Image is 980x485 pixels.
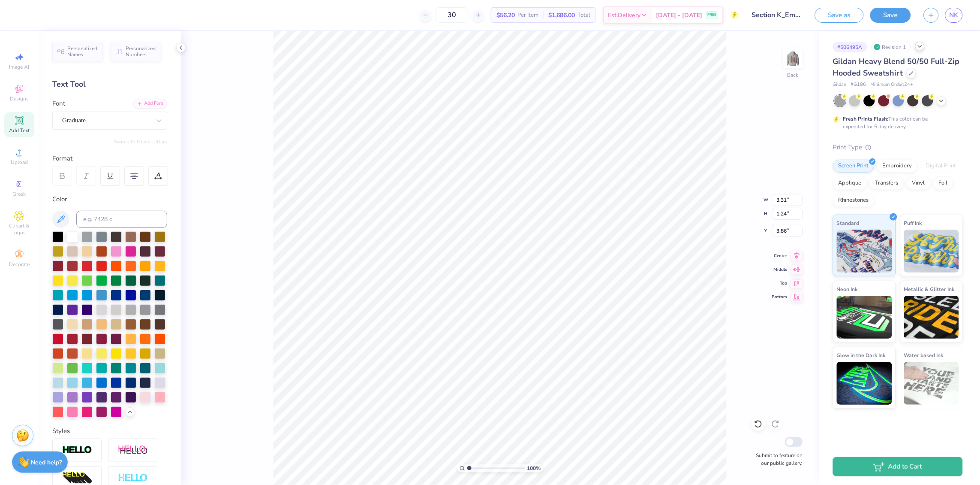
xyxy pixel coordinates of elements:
[904,218,922,227] span: Puff Ink
[872,42,911,52] div: Revision 1
[837,296,892,339] img: Neon Ink
[815,8,864,23] button: Save as
[746,6,809,24] input: Untitled Design
[52,154,168,164] div: Format
[549,11,575,20] span: $1,686.00
[9,127,30,134] span: Add Text
[837,351,886,360] span: Glow in the Dark Ink
[833,56,960,78] span: Gildan Heavy Blend 50/50 Full-Zip Hooded Sweatshirt
[772,294,788,300] span: Bottom
[788,71,799,79] div: Back
[118,473,148,483] img: Negative Space
[843,115,949,130] div: This color can be expedited for 5 day delivery.
[4,222,34,236] span: Clipart & logos
[13,191,26,197] span: Greek
[837,230,892,273] img: Standard
[656,11,703,20] span: [DATE] - [DATE]
[772,267,788,273] span: Middle
[843,115,889,122] strong: Fresh Prints Flash:
[752,452,803,467] label: Submit to feature on our public gallery.
[517,11,538,20] span: Per Item
[904,351,944,360] span: Water based Ink
[76,211,167,228] input: e.g. 7428 c
[833,42,867,52] div: # 506495A
[851,81,866,88] span: # G186
[435,7,469,23] input: – –
[52,194,167,204] div: Color
[118,445,148,456] img: Shadow
[772,280,788,286] span: Top
[877,160,918,173] div: Embroidery
[9,64,30,70] span: Image AI
[837,218,860,227] span: Standard
[527,464,541,472] span: 100 %
[52,99,65,109] label: Font
[11,159,28,166] span: Upload
[785,50,802,67] img: Back
[945,8,963,23] a: NK
[833,177,867,190] div: Applique
[608,11,641,20] span: Est. Delivery
[833,457,963,476] button: Add to Cart
[920,160,962,173] div: Digital Print
[126,45,156,58] span: Personalized Numbers
[772,253,788,259] span: Center
[708,12,717,18] span: FREE
[904,296,959,339] img: Metallic & Glitter Ink
[904,362,959,405] img: Water based Ink
[904,285,955,294] span: Metallic & Glitter Ink
[950,10,959,20] span: NK
[833,160,875,173] div: Screen Print
[871,81,914,88] span: Minimum Order: 24 +
[907,177,931,190] div: Vinyl
[9,261,30,268] span: Decorate
[837,362,892,405] img: Glow in the Dark Ink
[133,99,167,109] div: Add Font
[870,8,911,23] button: Save
[62,446,92,455] img: Stroke
[52,79,167,90] div: Text Tool
[833,142,963,152] div: Print Type
[67,45,98,58] span: Personalized Names
[578,11,591,20] span: Total
[496,11,515,20] span: $56.20
[833,194,875,207] div: Rhinestones
[52,426,167,436] div: Styles
[31,458,62,467] strong: Need help?
[904,230,959,273] img: Puff Ink
[933,177,953,190] div: Foil
[10,95,29,102] span: Designs
[833,81,847,88] span: Gildan
[837,285,858,294] span: Neon Ink
[870,177,904,190] div: Transfers
[114,138,167,145] button: Switch to Greek Letters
